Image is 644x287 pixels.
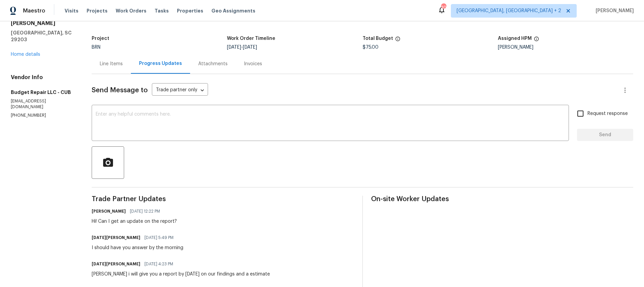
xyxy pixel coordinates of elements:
[498,36,532,41] h5: Assigned HPM
[100,61,123,67] div: Line Items
[139,60,182,67] div: Progress Updates
[371,196,633,202] span: On-site Worker Updates
[92,218,177,225] div: Hi! Can I get an update on the report?
[588,110,628,117] span: Request response
[227,36,275,41] h5: Work Order Timeline
[244,61,262,67] div: Invoices
[116,7,146,14] span: Work Orders
[92,208,126,215] h6: [PERSON_NAME]
[441,4,446,11] div: 30
[498,45,633,50] div: [PERSON_NAME]
[23,7,45,14] span: Maestro
[227,45,257,50] span: -
[198,61,228,67] div: Attachments
[11,74,75,81] h4: Vendor Info
[363,36,393,41] h5: Total Budget
[395,36,400,45] span: The total cost of line items that have been proposed by Opendoor. This sum includes line items th...
[65,7,78,14] span: Visits
[534,36,539,45] span: The hpm assigned to this work order.
[11,52,40,57] a: Home details
[87,7,108,14] span: Projects
[144,261,173,267] span: [DATE] 4:23 PM
[593,7,634,14] span: [PERSON_NAME]
[11,113,75,118] p: [PHONE_NUMBER]
[11,89,75,96] h5: Budget Repair LLC - CUB
[177,7,203,14] span: Properties
[92,261,140,267] h6: [DATE][PERSON_NAME]
[92,271,270,278] div: [PERSON_NAME] i will give you a report by [DATE] on our findings and a estimate
[155,8,169,13] span: Tasks
[211,7,255,14] span: Geo Assignments
[130,208,160,215] span: [DATE] 12:22 PM
[152,85,208,96] div: Trade partner only
[92,244,183,251] div: I should have you answer by the morning
[457,7,561,14] span: [GEOGRAPHIC_DATA], [GEOGRAPHIC_DATA] + 2
[243,45,257,50] span: [DATE]
[92,36,109,41] h5: Project
[92,87,148,94] span: Send Message to
[227,45,241,50] span: [DATE]
[92,234,140,241] h6: [DATE][PERSON_NAME]
[144,234,174,241] span: [DATE] 5:49 PM
[92,45,100,50] span: BRN
[11,29,75,43] h5: [GEOGRAPHIC_DATA], SC 29203
[92,196,354,202] span: Trade Partner Updates
[11,98,75,110] p: [EMAIL_ADDRESS][DOMAIN_NAME]
[363,45,378,50] span: $75.00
